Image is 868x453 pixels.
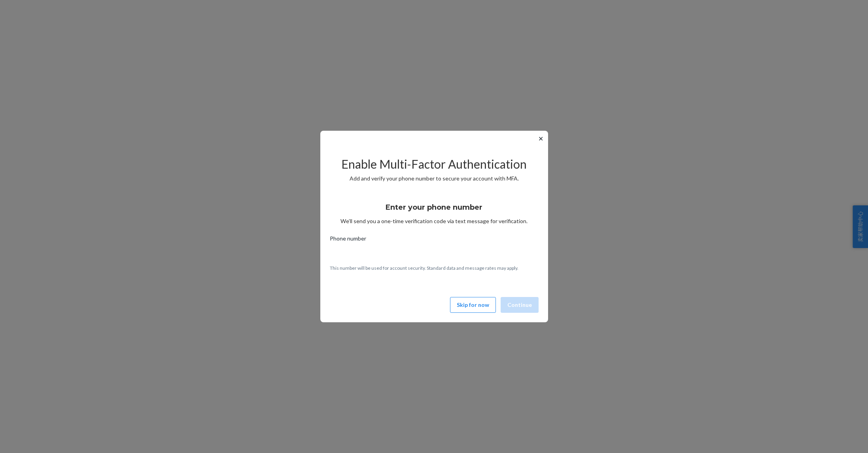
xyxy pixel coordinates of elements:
[330,265,539,271] p: This number will be used for account security. Standard data and message rates may apply.
[501,297,539,313] button: Continue
[330,175,539,182] p: Add and verify your phone number to secure your account with MFA.
[330,235,366,246] span: Phone number
[386,202,482,212] h3: Enter your phone number
[537,134,545,143] button: ✕
[330,158,539,171] h2: Enable Multi-Factor Authentication
[450,297,496,313] button: Skip for now
[330,196,539,225] div: We’ll send you a one-time verification code via text message for verification.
